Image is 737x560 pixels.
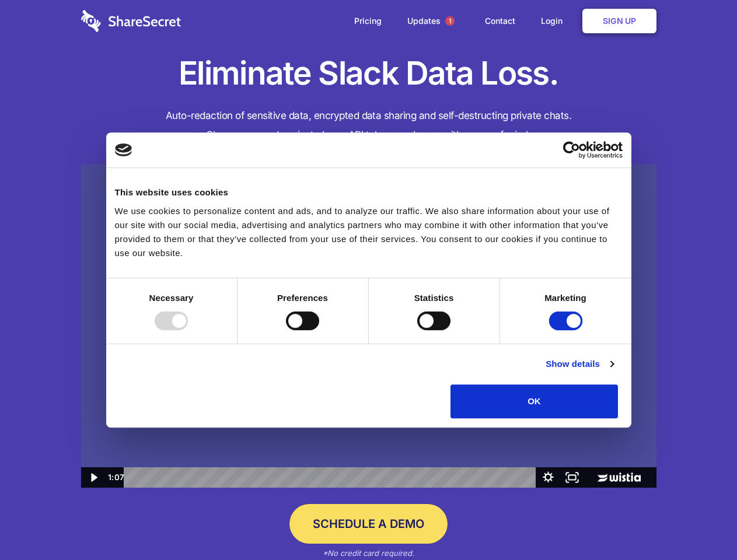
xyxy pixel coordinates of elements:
[546,357,613,371] a: Show details
[81,52,656,94] h1: Eliminate Slack Data Loss.
[679,502,723,546] iframe: Drift Widget Chat Controller
[277,293,328,303] strong: Preferences
[115,204,623,260] div: We use cookies to personalize content and ads, and to analyze our traffic. We also share informat...
[81,164,656,488] img: Sharesecret
[584,467,656,488] a: Wistia Logo -- Learn More
[536,467,560,488] button: Show settings menu
[81,106,656,145] h4: Auto-redaction of sensitive data, encrypted data sharing and self-destructing private chats. Shar...
[445,16,455,26] span: 1
[473,3,527,39] a: Contact
[414,293,454,303] strong: Statistics
[529,3,580,39] a: Login
[544,293,586,303] strong: Marketing
[343,3,393,39] a: Pricing
[560,467,584,488] button: Fullscreen
[323,548,414,558] em: *No credit card required.
[81,467,105,488] button: Play Video
[582,9,656,33] a: Sign Up
[149,293,194,303] strong: Necessary
[521,141,623,159] a: Usercentrics Cookiebot - opens in a new window
[289,504,448,544] a: Schedule a Demo
[115,143,132,156] img: logo
[81,10,181,32] img: logo-wordmark-white-trans-d4663122ce5f474addd5e946df7df03e33cb6a1c49d2221995e7729f52c070b2.svg
[450,384,618,418] button: OK
[133,467,530,488] div: Playbar
[115,185,623,199] div: This website uses cookies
